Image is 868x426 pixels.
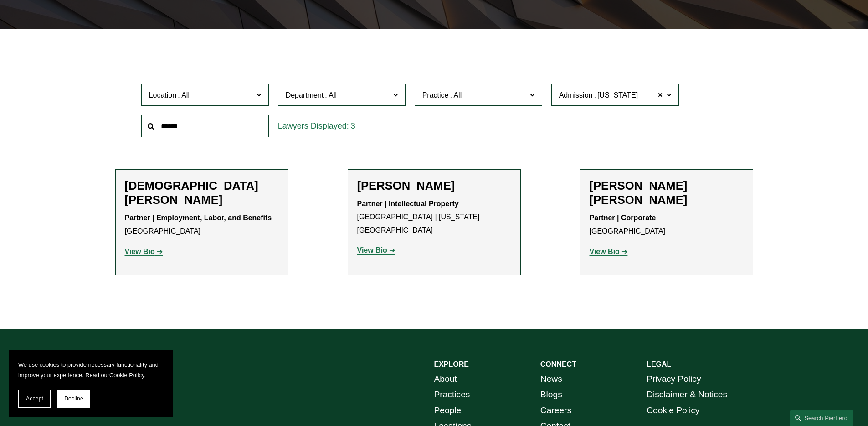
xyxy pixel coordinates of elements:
p: [GEOGRAPHIC_DATA] | [US_STATE][GEOGRAPHIC_DATA] [357,197,511,237]
h2: [PERSON_NAME] [PERSON_NAME] [590,179,744,207]
span: Location [149,91,177,99]
span: [US_STATE] [597,89,638,101]
a: About [434,371,457,387]
h2: [DEMOGRAPHIC_DATA][PERSON_NAME] [125,179,279,207]
strong: View Bio [590,248,620,255]
span: Practice [422,91,449,99]
button: Decline [57,390,90,408]
a: Cookie Policy [109,372,144,379]
strong: Partner | Intellectual Property [357,200,459,208]
strong: CONNECT [540,360,576,368]
strong: View Bio [125,248,155,255]
a: Careers [540,403,571,419]
span: Admission [559,91,593,99]
a: View Bio [125,248,163,255]
h2: [PERSON_NAME] [357,179,511,193]
span: Department [286,91,324,99]
strong: EXPLORE [434,360,469,368]
a: Privacy Policy [647,371,701,387]
a: View Bio [590,248,628,255]
span: 3 [351,121,355,130]
a: View Bio [357,246,395,254]
p: [GEOGRAPHIC_DATA] [590,212,744,238]
strong: LEGAL [647,360,671,368]
button: Accept [18,390,51,408]
section: Cookie banner [9,350,173,417]
span: Decline [64,395,83,402]
p: We use cookies to provide necessary functionality and improve your experience. Read our . [18,359,164,380]
a: Disclaimer & Notices [647,387,727,403]
a: People [434,403,462,419]
a: Blogs [540,387,562,403]
a: News [540,371,562,387]
strong: Partner | Employment, Labor, and Benefits [125,214,272,222]
strong: View Bio [357,246,387,254]
strong: Partner | Corporate [590,214,656,222]
a: Search this site [790,410,853,426]
p: [GEOGRAPHIC_DATA] [125,212,279,238]
a: Practices [434,387,470,403]
a: Cookie Policy [647,403,699,419]
span: Accept [26,395,43,402]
